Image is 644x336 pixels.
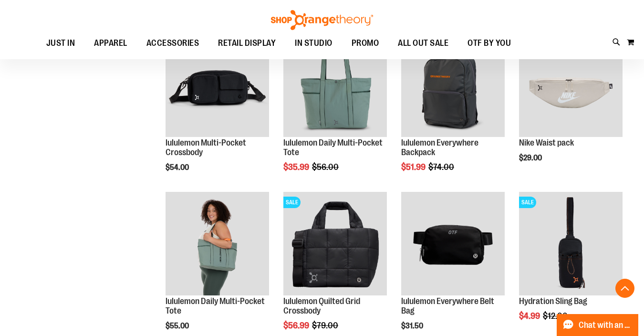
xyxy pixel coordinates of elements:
img: lululemon Everywhere Belt Bag [401,192,505,295]
span: ACCESSORIES [146,32,199,54]
a: lululemon Daily Multi-Pocket Tote [283,138,383,157]
span: $79.00 [312,321,340,330]
span: $29.00 [519,154,543,162]
div: product [396,29,509,196]
img: Main view of 2024 Convention Nike Waistpack [519,33,623,137]
span: $56.99 [283,321,311,330]
span: $31.50 [401,322,425,330]
a: lululemon Multi-Pocket Crossbody [166,33,269,138]
a: Nike Waist pack [519,138,574,147]
a: lululemon Multi-Pocket Crossbody [166,138,246,157]
span: PROMO [352,32,379,54]
div: product [514,29,627,187]
button: Chat with an Expert [557,314,639,336]
span: OTF BY YOU [467,32,511,54]
span: $56.00 [312,162,340,172]
img: Product image for Hydration Sling Bag [519,192,623,295]
span: $54.00 [166,163,190,172]
button: Back To Top [615,279,634,298]
a: lululemon Everywhere Belt Bag [401,296,494,315]
img: Main view of 2024 Convention lululemon Daily Multi-Pocket Tote [166,192,269,295]
a: Main view of 2024 Convention Nike Waistpack [519,33,623,138]
a: lululemon Quilted Grid Crossbody [283,296,360,315]
span: $51.99 [401,162,427,172]
img: lululemon Everywhere Backpack [401,33,505,137]
span: $12.00 [543,311,569,321]
img: Shop Orangetheory [270,10,374,30]
span: $55.00 [166,322,190,330]
span: JUST IN [46,32,75,54]
a: lululemon Everywhere Belt Bag [401,192,505,297]
a: lululemon Quilted Grid CrossbodySALE [283,192,387,297]
span: IN STUDIO [295,32,332,54]
a: lululemon Everywhere BackpackSALE [401,33,505,138]
span: $35.99 [283,162,311,172]
img: lululemon Daily Multi-Pocket Tote [283,33,387,137]
span: Chat with an Expert [579,321,633,330]
a: lululemon Everywhere Backpack [401,138,478,157]
span: RETAIL DISPLAY [218,32,276,54]
span: $74.00 [428,162,456,172]
a: Hydration Sling Bag [519,296,587,306]
a: lululemon Daily Multi-Pocket ToteSALE [283,33,387,138]
img: lululemon Multi-Pocket Crossbody [166,33,269,137]
span: SALE [519,197,536,208]
img: lululemon Quilted Grid Crossbody [283,192,387,295]
div: product [279,29,392,196]
span: $4.99 [519,311,541,321]
a: Product image for Hydration Sling BagSALE [519,192,623,297]
div: product [161,29,274,196]
span: SALE [283,197,301,208]
span: APPAREL [94,32,127,54]
a: lululemon Daily Multi-Pocket Tote [166,296,265,315]
a: Main view of 2024 Convention lululemon Daily Multi-Pocket Tote [166,192,269,297]
span: ALL OUT SALE [398,32,448,54]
